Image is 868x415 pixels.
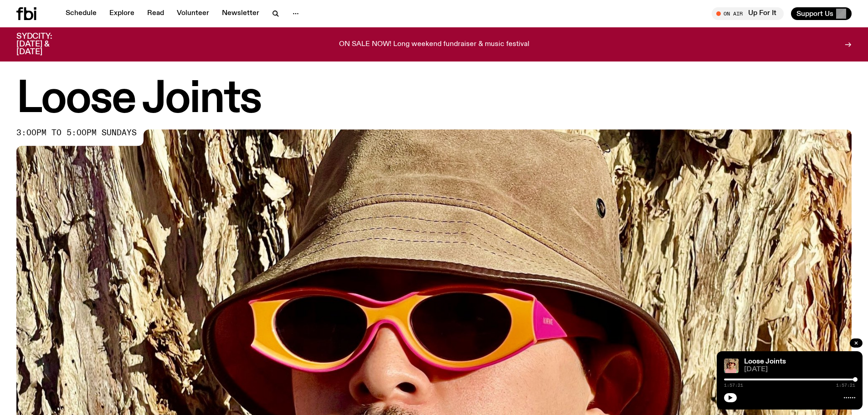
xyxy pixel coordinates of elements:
[791,7,852,20] button: Support Us
[339,41,529,49] p: ON SALE NOW! Long weekend fundraiser & music festival
[16,129,137,137] span: 3:00pm to 5:00pm sundays
[216,7,265,20] a: Newsletter
[724,383,743,388] span: 1:57:21
[724,359,739,373] img: Tyson stands in front of a paperbark tree wearing orange sunglasses, a suede bucket hat and a pin...
[836,383,855,388] span: 1:57:21
[16,33,75,56] h3: SYDCITY: [DATE] & [DATE]
[744,366,855,373] span: [DATE]
[171,7,215,20] a: Volunteer
[712,7,784,20] button: On AirUp For It
[104,7,140,20] a: Explore
[796,10,833,18] span: Support Us
[16,79,852,120] h1: Loose Joints
[142,7,169,20] a: Read
[744,358,786,365] a: Loose Joints
[60,7,102,20] a: Schedule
